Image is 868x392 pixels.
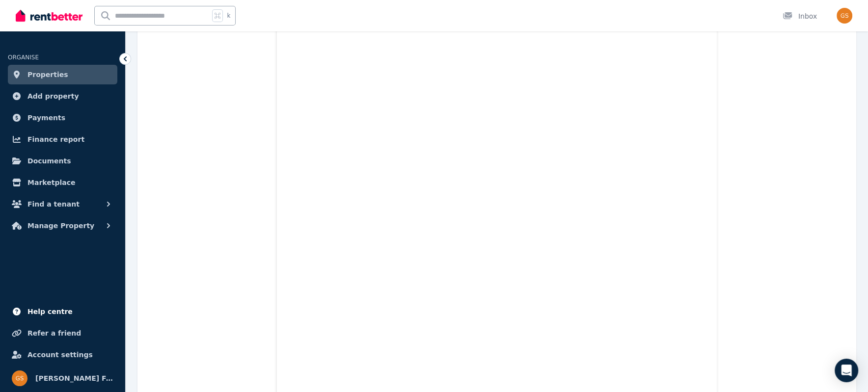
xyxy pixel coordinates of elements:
[27,90,79,102] span: Add property
[27,112,65,124] span: Payments
[27,69,68,80] span: Properties
[27,155,71,167] span: Documents
[27,349,93,361] span: Account settings
[12,370,27,386] img: Stanyer Family Super Pty Ltd ATF Stanyer Family Super
[27,198,80,210] span: Find a tenant
[8,65,117,84] a: Properties
[8,54,39,61] span: ORGANISE
[8,86,117,106] a: Add property
[8,216,117,235] button: Manage Property
[837,8,852,24] img: Stanyer Family Super Pty Ltd ATF Stanyer Family Super
[8,151,117,171] a: Documents
[8,323,117,343] a: Refer a friend
[8,108,117,128] a: Payments
[27,220,94,232] span: Manage Property
[8,173,117,192] a: Marketplace
[835,359,858,382] div: Open Intercom Messenger
[27,306,73,317] span: Help centre
[8,194,117,214] button: Find a tenant
[27,133,84,145] span: Finance report
[27,177,75,188] span: Marketplace
[16,8,82,23] img: RentBetter
[35,372,113,384] span: [PERSON_NAME] Family Super Pty Ltd ATF [PERSON_NAME] Family Super
[8,302,117,321] a: Help centre
[783,11,817,21] div: Inbox
[8,130,117,149] a: Finance report
[27,327,81,339] span: Refer a friend
[8,345,117,365] a: Account settings
[227,12,230,20] span: k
